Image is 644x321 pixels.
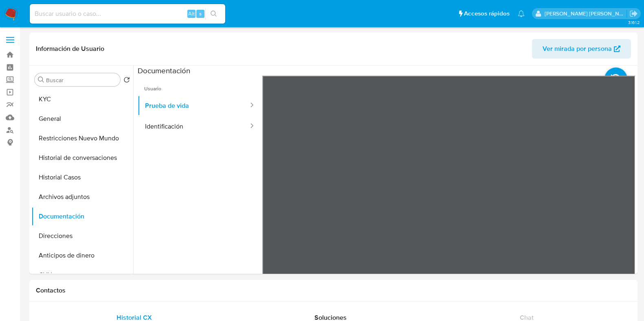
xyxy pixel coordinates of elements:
[38,76,44,83] button: Buscar
[543,39,612,59] span: Ver mirada por persona
[31,246,133,265] button: Anticipos de dinero
[31,129,133,148] button: Restricciones Nuevo Mundo
[188,10,195,17] span: Alt
[518,10,525,17] a: Notificaciones
[46,76,117,84] input: Buscar
[31,226,133,246] button: Direcciones
[36,286,631,295] h1: Contactos
[31,265,133,285] button: CVU
[36,45,104,53] h1: Información de Usuario
[31,148,133,168] button: Historial de conversaciones
[31,168,133,187] button: Historial Casos
[123,76,130,85] button: Volver al orden por defecto
[532,39,631,59] button: Ver mirada por persona
[629,9,638,18] a: Salir
[205,8,222,20] button: search-icon
[31,207,133,226] button: Documentación
[464,9,510,18] span: Accesos rápidos
[30,9,225,19] input: Buscar usuario o caso...
[31,90,133,109] button: KYC
[545,10,627,17] p: noelia.huarte@mercadolibre.com
[31,187,133,207] button: Archivos adjuntos
[199,10,202,17] span: s
[31,109,133,129] button: General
